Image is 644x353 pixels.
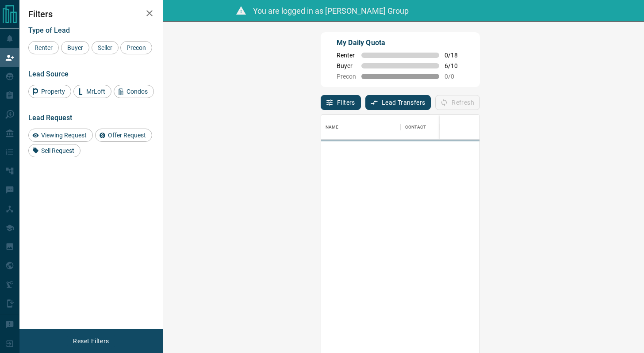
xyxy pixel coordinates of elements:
[38,147,77,154] span: Sell Request
[28,41,59,54] div: Renter
[321,115,401,140] div: Name
[337,73,356,80] span: Precon
[401,115,471,140] div: Contact
[83,88,108,95] span: MrLoft
[445,73,464,80] span: 0 / 0
[28,85,71,98] div: Property
[95,129,152,142] div: Offer Request
[61,41,89,54] div: Buyer
[28,144,80,157] div: Sell Request
[38,132,90,139] span: Viewing Request
[337,38,464,48] p: My Daily Quota
[326,115,339,140] div: Name
[445,52,464,59] span: 0 / 18
[365,95,431,110] button: Lead Transfers
[28,26,70,34] span: Type of Lead
[92,41,119,54] div: Seller
[28,114,72,122] span: Lead Request
[105,132,149,139] span: Offer Request
[123,44,149,51] span: Precon
[405,115,426,140] div: Contact
[38,88,68,95] span: Property
[321,95,361,110] button: Filters
[123,88,151,95] span: Condos
[253,6,409,15] span: You are logged in as [PERSON_NAME] Group
[28,129,93,142] div: Viewing Request
[95,44,115,51] span: Seller
[337,62,356,69] span: Buyer
[114,85,154,98] div: Condos
[64,44,86,51] span: Buyer
[445,62,464,69] span: 6 / 10
[120,41,152,54] div: Precon
[28,9,154,19] h2: Filters
[73,85,111,98] div: MrLoft
[337,52,356,59] span: Renter
[67,334,115,349] button: Reset Filters
[31,44,56,51] span: Renter
[28,70,69,78] span: Lead Source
